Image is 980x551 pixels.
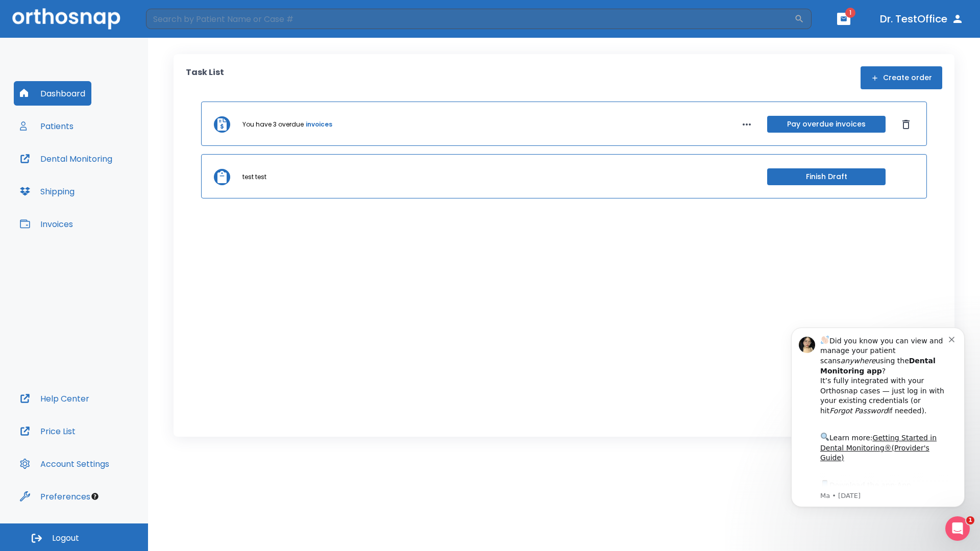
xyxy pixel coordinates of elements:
[52,533,79,544] span: Logout
[14,81,91,106] button: Dashboard
[767,116,886,133] button: Pay overdue invoices
[14,419,82,443] button: Price List
[966,516,974,524] span: 1
[845,8,855,18] span: 1
[14,386,95,411] button: Help Center
[776,312,980,523] iframe: Intercom notifications message
[44,179,173,188] p: Message from Ma, sent 2w ago
[44,166,173,218] div: Download the app: | ​ Let us know if you need help getting started!
[186,66,224,89] p: Task List
[14,179,81,204] button: Shipping
[767,168,886,185] button: Finish Draft
[146,9,794,29] input: Search by Patient Name or Case #
[242,120,304,129] p: You have 3 overdue
[14,452,115,476] button: Account Settings
[173,22,181,30] button: Dismiss notification
[898,116,914,133] button: Dismiss
[14,114,80,138] button: Patients
[14,212,79,236] button: Invoices
[242,172,266,182] p: test test
[14,484,96,509] button: Preferences
[12,8,120,29] img: Orthosnap
[90,492,100,501] div: Tooltip anchor
[14,146,118,171] button: Dental Monitoring
[861,66,942,89] button: Create order
[876,10,968,28] button: Dr. TestOffice
[945,516,970,541] iframe: Intercom live chat
[44,169,135,187] a: App Store
[306,120,332,129] a: invoices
